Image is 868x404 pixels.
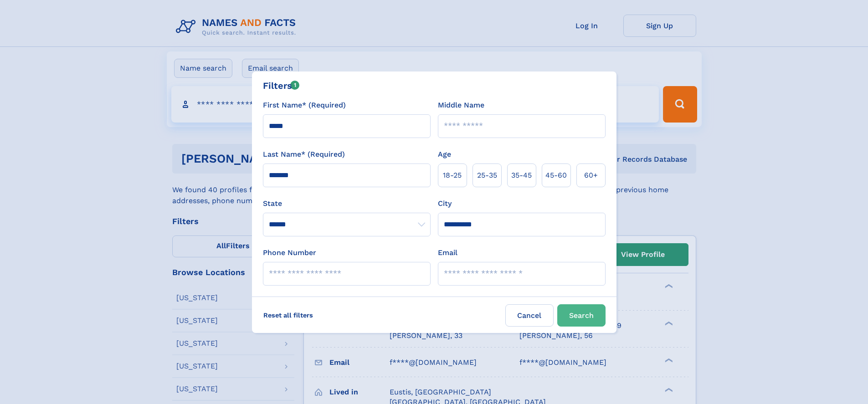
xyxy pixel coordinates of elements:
[511,170,532,181] span: 35‑45
[477,170,497,181] span: 25‑35
[263,247,316,258] label: Phone Number
[257,304,319,326] label: Reset all filters
[263,149,345,160] label: Last Name* (Required)
[438,198,452,209] label: City
[263,79,300,92] div: Filters
[557,304,606,327] button: Search
[438,247,457,258] label: Email
[584,170,598,181] span: 60+
[438,100,484,111] label: Middle Name
[438,149,451,160] label: Age
[505,304,554,327] label: Cancel
[263,100,346,111] label: First Name* (Required)
[443,170,462,181] span: 18‑25
[263,198,431,209] label: State
[545,170,567,181] span: 45‑60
